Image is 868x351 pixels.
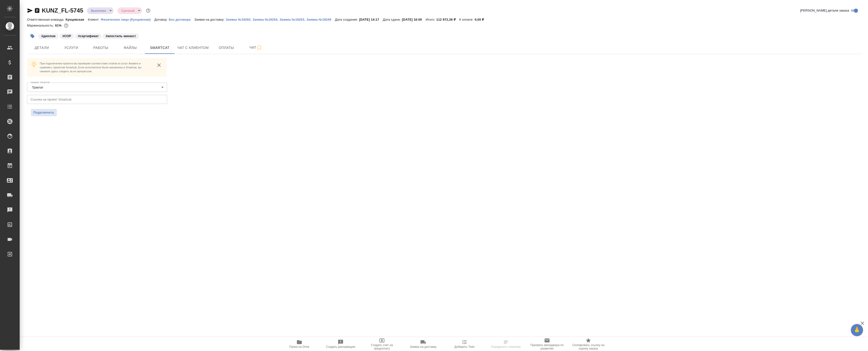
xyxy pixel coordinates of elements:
[853,325,861,335] span: 🙏
[253,17,277,22] button: Заявка №19254
[304,18,306,21] p: ,
[59,34,75,38] span: СОР
[118,45,142,51] span: Файлы
[226,18,251,21] p: Заявка №19293
[27,18,66,21] p: Ответственная команда:
[63,22,69,29] button: 36805.75 RUB;
[426,18,436,21] p: Итого:
[169,18,194,21] p: Без договора
[277,18,280,21] p: ,
[475,18,488,21] p: 0,00 ₽
[34,8,40,14] button: Скопировать ссылку
[800,8,849,13] span: [PERSON_NAME] детали заказа
[148,45,172,51] span: Smartcat
[177,45,209,51] span: Чат с клиентом
[102,34,139,38] span: апостиль минюст
[851,324,863,336] button: 🙏
[27,31,38,42] button: Добавить тэг
[155,61,163,69] button: close
[117,7,142,14] div: Выполнен
[226,17,251,22] button: Заявка №19293
[27,83,167,92] div: Трактат
[87,7,113,14] div: Выполнен
[459,18,475,21] p: К оплате:
[306,18,335,21] p: Заявка №19249
[120,9,136,13] button: Срочный
[38,34,59,38] span: диплом
[62,34,71,39] p: #СОР
[89,9,107,13] button: Выполнен
[30,85,45,89] button: Трактат
[169,17,194,21] a: Без договора
[335,18,359,21] p: Дата создания:
[101,17,154,21] a: Физическое лицо (Кунцевская)
[88,18,101,21] p: Клиент:
[250,18,253,21] p: ,
[78,34,99,39] p: #сертификат
[244,44,268,51] span: Чат
[101,18,154,21] p: Физическое лицо (Кунцевская)
[89,45,113,51] span: Работы
[280,17,304,22] button: Заявка №19253
[194,18,226,21] p: Заявки на доставку:
[33,110,54,115] span: Подключить
[40,61,151,73] p: При подключении проекта мы проверим соответствие этапов из услуг Awatera и сравним с проектом Sma...
[30,45,54,51] span: Детали
[253,18,277,21] p: Заявка №19254
[74,34,102,38] span: сертификат
[106,34,136,39] p: #апостиль минюст
[359,18,383,21] p: [DATE] 14:17
[27,8,33,14] button: Скопировать ссылку для ЯМессенджера
[31,109,57,116] button: Подключить
[383,18,402,21] p: Дата сдачи:
[154,18,169,21] p: Договор:
[306,17,335,22] button: Заявка №19249
[402,18,426,21] p: [DATE] 16:00
[280,18,304,21] p: Заявка №19253
[436,18,459,21] p: 112 972,38 ₽
[66,18,88,21] p: Кунцевская
[215,45,238,51] span: Оплаты
[59,45,83,51] span: Услуги
[41,34,56,39] p: #диплом
[42,7,83,14] a: KUNZ_FL-5745
[256,45,262,51] svg: Подписаться
[27,24,55,27] p: Маржинальность:
[55,24,63,27] p: 61%
[145,7,151,14] button: Доп статусы указывают на важность/срочность заказа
